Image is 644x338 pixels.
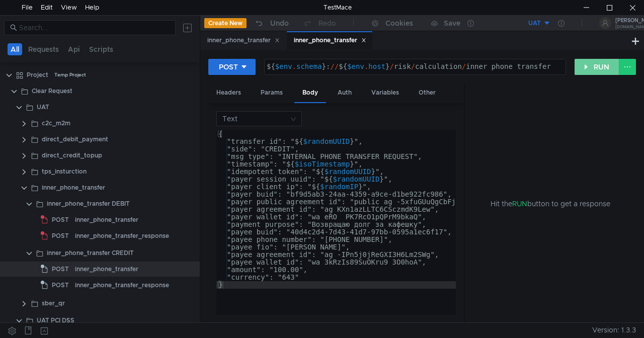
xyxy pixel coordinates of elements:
div: Clear Request [32,83,72,99]
div: Cookies [385,17,413,29]
div: POST [219,61,238,72]
div: direct_credit_topup [42,148,102,163]
div: UAT [37,100,49,115]
div: tps_insturction [42,164,87,179]
span: POST [52,262,69,277]
div: inner_phone_transfer [294,35,366,46]
div: inner_phone_transfer DEBIT [47,196,130,211]
div: Undo [270,17,289,29]
span: POST [52,278,69,293]
div: inner_phone_transfer [42,180,105,195]
span: RUN [512,199,527,208]
div: inner_phone_transfer [75,262,138,277]
button: All [8,43,22,55]
div: Save [444,20,460,27]
span: POST [52,212,69,227]
span: Version: 1.3.3 [592,323,636,337]
div: inner_phone_transfer CREDIT [47,245,134,261]
div: sber_qr [42,296,65,311]
button: Scripts [86,43,116,55]
div: direct_debit_payment [42,132,108,147]
div: inner_phone_transfer_response [75,278,169,293]
button: Undo [247,16,296,31]
div: Project [27,67,48,82]
div: Variables [363,83,407,102]
div: inner_phone_transfer [75,212,138,227]
div: inner_phone_transfer_response [75,228,169,243]
div: UAT PCI DSS [37,313,74,328]
div: inner_phone_transfer [207,35,280,46]
div: Temp Project [54,67,86,82]
button: Requests [25,43,62,55]
div: Redo [318,17,336,29]
span: Hit the button to get a response [491,198,610,209]
button: Api [65,43,83,55]
div: Headers [208,83,249,102]
div: Params [253,83,291,102]
div: Auth [330,83,360,102]
div: Body [294,83,326,103]
button: UAT [481,15,551,31]
div: c2c_m2m [42,116,70,131]
button: Create New [204,18,247,28]
button: POST [208,59,256,75]
button: Redo [296,16,343,31]
div: UAT [528,19,541,28]
span: POST [52,228,69,243]
input: Search... [19,22,170,33]
div: Other [411,83,444,102]
button: RUN [575,59,619,75]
